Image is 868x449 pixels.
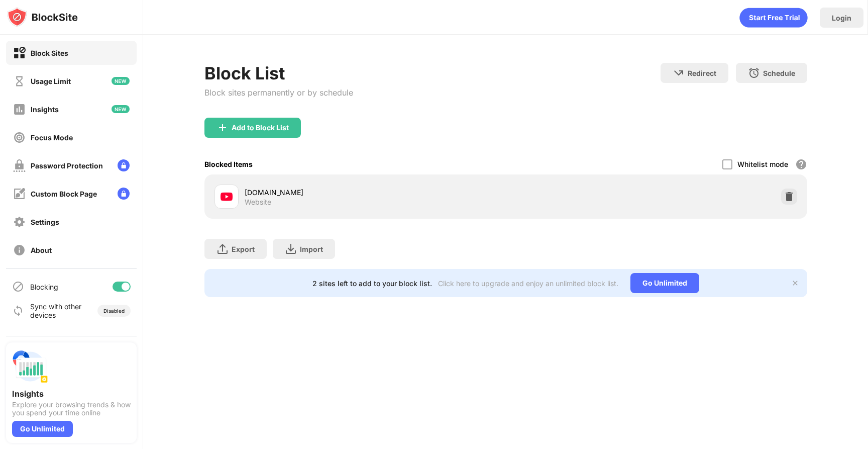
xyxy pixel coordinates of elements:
img: insights-off.svg [13,103,26,116]
img: about-off.svg [13,244,26,256]
img: settings-off.svg [13,216,26,228]
img: focus-off.svg [13,131,26,144]
img: block-on.svg [13,47,26,59]
div: Block List [204,63,353,83]
img: favicons [221,191,233,203]
div: Insights [31,105,59,114]
div: Disabled [103,308,125,314]
div: Export [232,245,255,253]
img: password-protection-off.svg [13,159,26,172]
div: Go Unlimited [12,421,73,437]
div: Focus Mode [31,133,73,142]
div: 2 sites left to add to your block list. [312,279,432,288]
div: Import [300,245,323,253]
div: Custom Block Page [31,190,97,198]
img: time-usage-off.svg [13,75,26,87]
div: Blocked Items [204,160,253,168]
img: lock-menu.svg [118,188,130,200]
img: blocking-icon.svg [12,281,24,293]
div: Password Protection [31,161,103,170]
img: lock-menu.svg [118,159,130,171]
div: Block sites permanently or by schedule [204,87,353,98]
div: Whitelist mode [737,160,788,168]
div: Redirect [688,69,716,77]
img: push-insights.svg [12,348,48,385]
div: Website [245,198,271,207]
img: x-button.svg [791,279,799,287]
div: Add to Block List [232,124,289,132]
div: Schedule [763,69,795,77]
div: About [31,246,52,254]
div: Click here to upgrade and enjoy an unlimited block list. [438,279,618,288]
div: Settings [31,218,59,226]
div: Insights [12,389,131,399]
img: logo-blocksite.svg [7,7,78,27]
div: Explore your browsing trends & how you spend your time online [12,401,131,417]
img: sync-icon.svg [12,305,24,317]
img: new-icon.svg [112,77,130,85]
div: animation [739,8,808,28]
div: Blocking [30,283,58,291]
img: customize-block-page-off.svg [13,188,26,200]
div: Go Unlimited [630,273,699,293]
img: new-icon.svg [112,105,130,113]
div: Block Sites [31,49,68,57]
div: Usage Limit [31,77,71,85]
div: Sync with other devices [30,302,82,319]
div: Login [832,14,851,22]
div: [DOMAIN_NAME] [245,187,506,198]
